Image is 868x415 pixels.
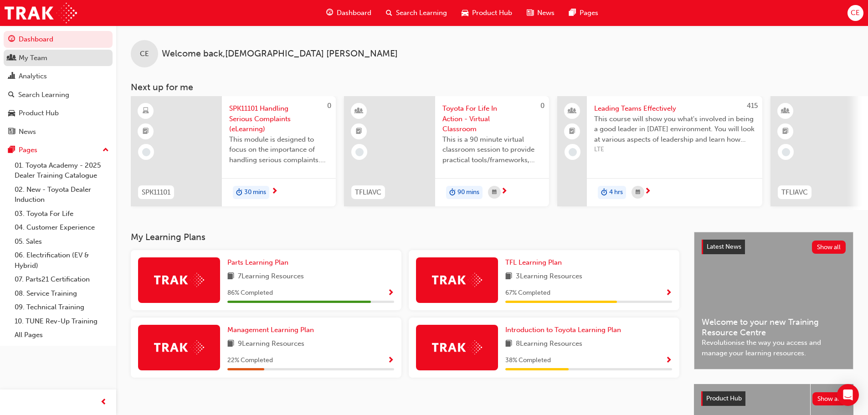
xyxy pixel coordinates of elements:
[782,126,789,138] span: booktick-icon
[665,357,672,365] span: Show Progress
[505,355,551,366] span: 38 % Completed
[229,103,329,134] span: SPK11101 Handling Serious Complaints (eLearning)
[4,31,113,48] a: Dashboard
[472,8,512,18] span: Product Hub
[432,273,482,287] img: Trak
[229,134,329,165] span: This module is designed to focus on the importance of handling serious complaints. To provide a c...
[19,127,36,137] div: News
[227,326,314,334] span: Management Learning Plan
[519,4,562,22] a: news-iconNews
[11,159,113,183] a: 01. Toyota Academy - 2025 Dealer Training Catalogue
[355,187,381,198] span: TFLIAVC
[694,232,853,369] a: Latest NewsShow allWelcome to your new Training Resource CentreRevolutionise the way you access a...
[8,36,15,44] span: guage-icon
[143,126,149,138] span: booktick-icon
[11,328,113,342] a: All Pages
[442,134,542,165] span: This is a 90 minute virtual classroom session to provide practical tools/frameworks, behaviours a...
[569,148,577,156] span: learningRecordVerb_NONE-icon
[537,8,555,18] span: News
[562,4,606,22] a: pages-iconPages
[337,8,371,18] span: Dashboard
[702,240,846,254] a: Latest NewsShow all
[396,8,447,18] span: Search Learning
[449,187,456,199] span: duration-icon
[781,187,808,198] span: TFLIAVC
[557,96,762,206] a: 415Leading Teams EffectivelyThis course will show you what's involved in being a good leader in [...
[527,7,534,19] span: news-icon
[356,126,362,138] span: booktick-icon
[140,49,149,59] span: CE
[8,128,15,136] span: news-icon
[19,53,47,63] div: My Team
[379,4,454,22] a: search-iconSearch Learning
[355,148,364,156] span: learningRecordVerb_NONE-icon
[707,243,741,251] span: Latest News
[116,82,868,92] h3: Next up for me
[847,5,863,21] button: CE
[505,258,562,266] span: TFL Learning Plan
[4,142,113,159] button: Pages
[505,257,565,268] a: TFL Learning Plan
[19,71,47,82] div: Analytics
[454,4,519,22] a: car-iconProduct Hub
[665,287,672,299] button: Show Progress
[665,289,672,297] span: Show Progress
[569,105,575,117] span: people-icon
[103,144,109,156] span: up-icon
[701,391,846,406] a: Product HubShow all
[142,148,150,156] span: learningRecordVerb_NONE-icon
[665,355,672,366] button: Show Progress
[432,340,482,354] img: Trak
[8,109,15,118] span: car-icon
[236,187,242,199] span: duration-icon
[131,232,679,242] h3: My Learning Plans
[706,395,742,402] span: Product Hub
[702,317,846,338] span: Welcome to your new Training Resource Centre
[100,397,107,408] span: prev-icon
[227,271,234,282] span: book-icon
[19,145,37,155] div: Pages
[462,7,468,19] span: car-icon
[8,72,15,81] span: chart-icon
[782,105,789,117] span: learningResourceType_INSTRUCTOR_LED-icon
[387,357,394,365] span: Show Progress
[11,314,113,328] a: 10. TUNE Rev-Up Training
[505,325,625,335] a: Introduction to Toyota Learning Plan
[344,96,549,206] a: 0TFLIAVCToyota For Life In Action - Virtual ClassroomThis is a 90 minute virtual classroom sessio...
[505,271,512,282] span: book-icon
[516,338,582,350] span: 8 Learning Resources
[131,96,336,206] a: 0SPK11101SPK11101 Handling Serious Complaints (eLearning)This module is designed to focus on the ...
[594,103,755,114] span: Leading Teams Effectively
[812,241,846,254] button: Show all
[227,258,288,266] span: Parts Learning Plan
[8,91,15,99] span: search-icon
[594,114,755,145] span: This course will show you what's involved in being a good leader in [DATE] environment. You will ...
[11,248,113,272] a: 06. Electrification (EV & Hybrid)
[386,7,392,19] span: search-icon
[457,187,479,198] span: 90 mins
[851,8,860,18] span: CE
[505,326,621,334] span: Introduction to Toyota Learning Plan
[11,183,113,207] a: 02. New - Toyota Dealer Induction
[271,188,278,196] span: next-icon
[227,288,273,298] span: 86 % Completed
[837,384,859,406] div: Open Intercom Messenger
[569,126,575,138] span: booktick-icon
[19,108,59,118] div: Product Hub
[505,288,550,298] span: 67 % Completed
[5,3,77,23] img: Trak
[18,90,69,100] div: Search Learning
[540,102,544,110] span: 0
[4,105,113,122] a: Product Hub
[4,50,113,67] a: My Team
[238,271,304,282] span: 7 Learning Resources
[11,220,113,235] a: 04. Customer Experience
[609,187,623,198] span: 4 hrs
[387,289,394,297] span: Show Progress
[8,146,15,154] span: pages-icon
[356,105,362,117] span: learningResourceType_INSTRUCTOR_LED-icon
[747,102,758,110] span: 415
[4,68,113,85] a: Analytics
